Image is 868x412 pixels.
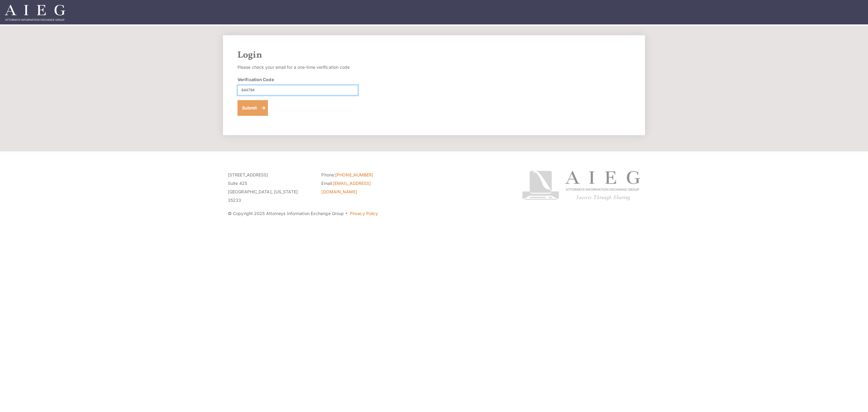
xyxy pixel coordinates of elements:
label: Verification Code [237,76,274,83]
a: [PHONE_NUMBER] [335,172,373,177]
li: Phone: [321,171,406,179]
img: Attorneys Information Exchange Group logo [522,171,640,201]
li: Email: [321,179,406,196]
button: Submit [237,100,268,116]
img: Attorneys Information Exchange Group [5,5,65,21]
a: Privacy Policy [350,211,378,216]
p: [STREET_ADDRESS] Suite 425 [GEOGRAPHIC_DATA], [US_STATE] 35233 [228,171,312,204]
p: Please check your email for a one-time verification code [237,63,358,71]
h2: Login [237,50,631,61]
p: © Copyright 2025 Attorneys Information Exchange Group [228,209,499,218]
a: [EMAIL_ADDRESS][DOMAIN_NAME] [321,181,371,194]
span: · [345,213,348,216]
